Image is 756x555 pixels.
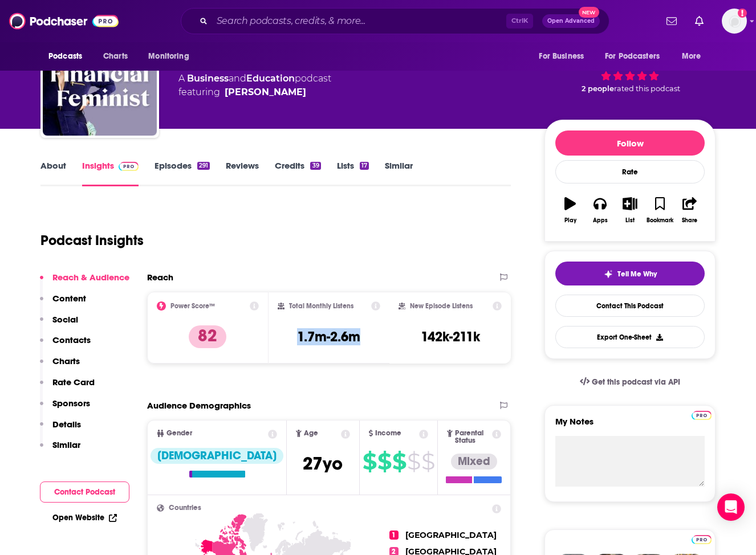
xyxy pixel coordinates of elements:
[738,9,747,18] svg: Add a profile image
[692,533,712,544] a: Pro website
[579,7,599,18] span: New
[52,356,80,366] p: Charts
[40,439,80,460] button: Similar
[455,430,490,444] span: Parental Status
[555,416,705,436] label: My Notes
[555,262,705,285] button: tell me why sparkleTell Me Why
[690,11,708,31] a: Show notifications dropdown
[592,377,680,387] span: Get this podcast via API
[682,48,701,64] span: More
[389,530,399,540] span: 1
[555,326,705,348] button: Export One-Sheet
[140,46,204,67] button: open menu
[40,293,86,314] button: Content
[582,84,614,93] span: 2 people
[539,48,584,64] span: For Business
[625,217,635,224] div: List
[506,14,533,28] span: Ctrl K
[189,325,226,348] p: 82
[246,73,295,84] a: Education
[40,46,97,67] button: open menu
[564,217,576,224] div: Play
[40,272,129,293] button: Reach & Audience
[674,46,716,67] button: open menu
[410,302,473,310] h2: New Episode Listens
[147,400,251,411] h2: Audience Demographics
[363,452,376,471] span: $
[40,419,81,440] button: Details
[360,162,369,170] div: 17
[405,530,497,540] span: [GEOGRAPHIC_DATA]
[40,314,78,335] button: Social
[40,334,91,356] button: Contacts
[682,217,697,224] div: Share
[662,11,681,31] a: Show notifications dropdown
[166,430,192,437] span: Gender
[52,293,86,304] p: Content
[103,48,128,64] span: Charts
[155,160,210,186] a: Episodes291
[531,46,598,67] button: open menu
[692,411,712,420] img: Podchaser Pro
[392,452,406,471] span: $
[722,9,747,34] button: Show profile menu
[385,160,413,186] a: Similar
[675,190,705,231] button: Share
[225,85,306,99] a: Tori Dunlap
[151,448,283,464] div: [DEMOGRAPHIC_DATA]
[717,493,745,521] div: Open Intercom Messenger
[421,452,434,471] span: $
[52,419,81,430] p: Details
[337,160,369,186] a: Lists17
[178,72,331,99] div: A podcast
[647,217,673,224] div: Bookmark
[52,377,95,387] p: Rate Card
[169,504,201,512] span: Countries
[451,454,497,470] div: Mixed
[212,12,506,30] input: Search podcasts, credits, & more...
[40,481,129,503] button: Contact Podcast
[52,513,117,523] a: Open Website
[43,22,157,136] img: Financial Feminist
[542,14,600,28] button: Open AdvancedNew
[197,162,210,170] div: 291
[178,85,331,99] span: featuring
[310,162,320,170] div: 39
[9,10,119,32] img: Podchaser - Follow, Share and Rate Podcasts
[304,430,318,437] span: Age
[585,190,615,231] button: Apps
[226,160,259,186] a: Reviews
[52,334,91,345] p: Contacts
[82,160,139,186] a: InsightsPodchaser Pro
[48,48,82,64] span: Podcasts
[187,73,229,84] a: Business
[604,270,613,279] img: tell me why sparkle
[40,377,95,398] button: Rate Card
[297,328,360,345] h3: 1.7m-2.6m
[614,84,680,93] span: rated this podcast
[119,162,139,171] img: Podchaser Pro
[181,8,609,34] div: Search podcasts, credits, & more...
[615,190,645,231] button: List
[692,535,712,544] img: Podchaser Pro
[40,356,80,377] button: Charts
[421,328,480,345] h3: 142k-211k
[40,160,66,186] a: About
[377,452,391,471] span: $
[148,48,189,64] span: Monitoring
[303,452,343,475] span: 27 yo
[555,295,705,317] a: Contact This Podcast
[52,272,129,283] p: Reach & Audience
[170,302,215,310] h2: Power Score™
[407,452,420,471] span: $
[555,160,705,183] div: Rate
[40,398,90,419] button: Sponsors
[289,302,353,310] h2: Total Monthly Listens
[722,9,747,34] span: Logged in as gmalloy
[52,314,78,325] p: Social
[722,9,747,34] img: User Profile
[645,190,674,231] button: Bookmark
[555,190,585,231] button: Play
